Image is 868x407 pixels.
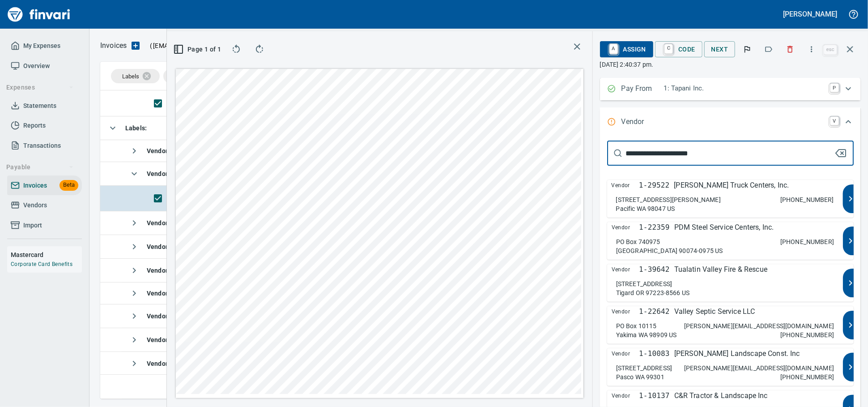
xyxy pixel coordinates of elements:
button: [PERSON_NAME] [781,7,839,21]
p: Tigard OR 97223-8566 US [616,288,689,297]
span: Page 1 of 1 [178,44,218,55]
nav: breadcrumb [100,40,127,51]
p: Pacific WA 98047 US [616,204,675,213]
p: 1-10137 [639,390,669,401]
span: Vendor [612,222,639,233]
p: C&R Tractor & Landscape Inc [674,390,768,401]
a: A [609,44,618,54]
strong: Vendor / From : [147,313,191,320]
span: [PERSON_NAME] Flagging Services (1-39947) [147,360,320,367]
p: 1-10083 [639,348,669,359]
img: Finvari [5,4,72,25]
p: [STREET_ADDRESS] [616,279,672,288]
a: esc [824,45,837,55]
p: PDM Steel Service Centers, Inc. [674,222,774,233]
p: PO Box 10115 [616,321,657,330]
p: 1: Tapani Inc. [664,83,825,94]
strong: Vendor / From : [147,267,191,274]
p: [GEOGRAPHIC_DATA] 90074-0975 US [616,246,723,255]
span: Vendor [612,264,639,275]
button: More [802,39,821,59]
div: Expand [600,78,861,100]
span: Vendors [23,200,47,211]
button: Expenses [3,79,77,96]
p: [PERSON_NAME][EMAIL_ADDRESS][DOMAIN_NAME] [684,321,834,330]
span: [PERSON_NAME] <[EMAIL_ADDRESS][DOMAIN_NAME]> [147,336,349,343]
a: Statements [7,96,82,116]
span: Payable [6,162,74,173]
div: Vendor / From [163,69,231,83]
p: Pay From [621,83,664,95]
span: [PERSON_NAME] <[EMAIL_ADDRESS][DOMAIN_NAME]> [147,147,349,154]
a: C [664,44,673,54]
p: [PERSON_NAME] Landscape Const. Inc [674,348,800,359]
span: undefined [147,170,220,177]
a: P [830,83,839,92]
p: Vendor [621,116,664,128]
a: My Expenses [7,36,82,56]
h6: Mastercard [11,250,82,260]
span: Next [711,44,728,55]
p: Tualatin Valley Fire & Rescue [674,264,767,275]
strong: Vendor / From : [147,290,191,297]
a: Vendors [7,195,82,215]
span: Vendor [612,390,639,401]
p: [PHONE_NUMBER] [780,330,834,339]
p: [STREET_ADDRESS] [616,364,672,373]
button: Vendor1-29522[PERSON_NAME] Truck Centers, Inc.[STREET_ADDRESS][PERSON_NAME]Pacific WA 98047 US[PH... [607,180,854,218]
p: 1-29522 [639,180,669,191]
p: 1-22642 [639,306,669,317]
button: Payable [3,159,77,176]
button: Labels [759,39,779,59]
span: Invoices [23,180,47,191]
p: ( ) [145,41,258,50]
span: Labels [122,73,139,80]
strong: Vendor / From : [147,336,191,343]
span: Expenses [6,82,74,93]
button: AAssign [600,41,653,57]
button: Vendor1-22359PDM Steel Service Centers, Inc.PO Box 740975[GEOGRAPHIC_DATA] 90074-0975 US[PHONE_NU... [607,222,854,260]
span: Overview [23,60,50,72]
a: Reports [7,116,82,136]
p: [STREET_ADDRESS][PERSON_NAME] [616,195,721,204]
p: Valley Septic Service LLC [674,306,755,317]
p: [PHONE_NUMBER] [780,195,834,204]
button: Page 1 of 1 [174,41,222,57]
strong: Vendor / From : [147,147,191,154]
p: 1-22359 [639,222,669,233]
button: Vendor1-39642Tualatin Valley Fire & Rescue[STREET_ADDRESS]Tigard OR 97223-8566 US [607,264,854,302]
a: InvoicesBeta [7,176,82,196]
button: Next [704,41,736,58]
span: "[EMAIL_ADDRESS][DOMAIN_NAME]" <[EMAIL_ADDRESS][DOMAIN_NAME]> [147,313,405,320]
span: Assign [607,42,646,57]
span: Mobile Modular Management Corporation (1-38120) [147,219,340,227]
h5: [PERSON_NAME] [783,9,837,19]
p: Invoices [100,40,127,51]
span: Transactions [23,140,61,151]
p: [PERSON_NAME] Truck Centers, Inc. [674,180,789,191]
span: [PERSON_NAME] <[EMAIL_ADDRESS][DOMAIN_NAME]> [147,290,349,297]
button: Vendor1-22642Valley Septic Service LLCPO Box 10115Yakima WA 98909 US[PERSON_NAME][EMAIL_ADDRESS][... [607,306,854,344]
p: 1-39642 [639,264,669,275]
p: [PERSON_NAME][EMAIL_ADDRESS][DOMAIN_NAME] [684,364,834,373]
span: Statements [23,100,56,111]
strong: Vendor / From : [147,219,191,227]
strong: Vendor / From : [147,243,191,250]
a: Import [7,215,82,236]
p: PO Box 740975 [616,237,660,246]
strong: Labels : [125,124,147,132]
span: My Expenses [23,40,60,51]
a: Transactions [7,136,82,156]
span: Close invoice [821,39,861,60]
div: Expand [600,107,861,137]
span: Beta [60,180,78,190]
p: Yakima WA 98909 US [616,330,677,339]
span: Import [23,220,42,231]
p: [PHONE_NUMBER] [780,373,834,381]
span: Vendor [612,180,639,191]
div: Labels [111,69,160,83]
strong: Vendor / From : [147,170,191,177]
span: Vendor [612,306,639,317]
span: Code [662,42,695,57]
